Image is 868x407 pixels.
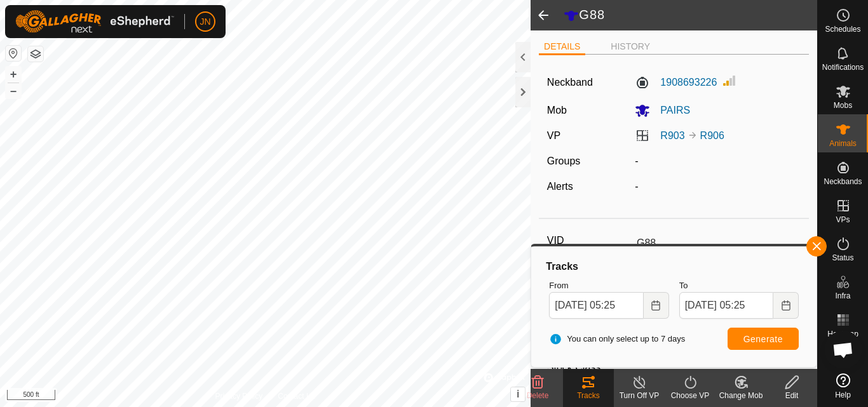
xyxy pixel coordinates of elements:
button: Choose Date [773,292,799,319]
button: Reset Map [6,46,21,61]
button: Choose Date [644,292,669,319]
span: You can only select up to 7 days [549,333,685,345]
span: Help [835,391,851,399]
span: Mobs [834,102,852,109]
span: VPs [836,216,850,224]
span: Schedules [825,25,860,33]
label: 1908693226 [635,75,717,90]
img: Gallagher Logo [15,10,174,33]
button: Map Layers [28,46,43,62]
a: Contact Us [278,390,315,402]
label: Alerts [547,181,573,192]
div: Turn Off VP [614,390,665,401]
span: Infra [835,292,850,300]
a: Open chat [824,331,862,369]
button: + [6,67,21,82]
label: Mob [547,105,567,116]
button: – [6,83,21,98]
label: To [679,279,799,292]
div: - [630,179,806,194]
li: HISTORY [606,40,655,53]
li: DETAILS [539,40,585,55]
span: PAIRS [650,105,690,116]
span: i [517,389,519,399]
button: Generate [728,328,799,350]
label: VP [547,130,560,141]
span: Delete [527,391,549,400]
label: From [549,279,668,292]
span: Heatmap [827,330,858,338]
div: Change Mob [715,390,766,401]
span: Animals [829,140,857,147]
h2: G88 [564,7,817,23]
span: Generate [743,334,783,344]
label: Groups [547,156,580,166]
a: R906 [700,130,724,141]
span: Status [832,254,853,262]
a: Help [818,368,868,404]
label: Stock Class [547,359,632,376]
div: Edit [766,390,817,401]
img: to [688,130,698,140]
label: VID [547,232,632,249]
div: Choose VP [665,390,715,401]
span: Neckbands [824,178,862,185]
a: R903 [660,130,684,141]
div: Tracks [544,259,804,274]
label: Neckband [547,75,593,90]
span: Notifications [822,63,864,71]
a: Privacy Policy [215,390,263,402]
div: Tracks [563,390,614,401]
div: - [630,154,806,169]
button: i [511,387,525,401]
span: JN [200,15,210,29]
img: Signal strength [722,73,737,88]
